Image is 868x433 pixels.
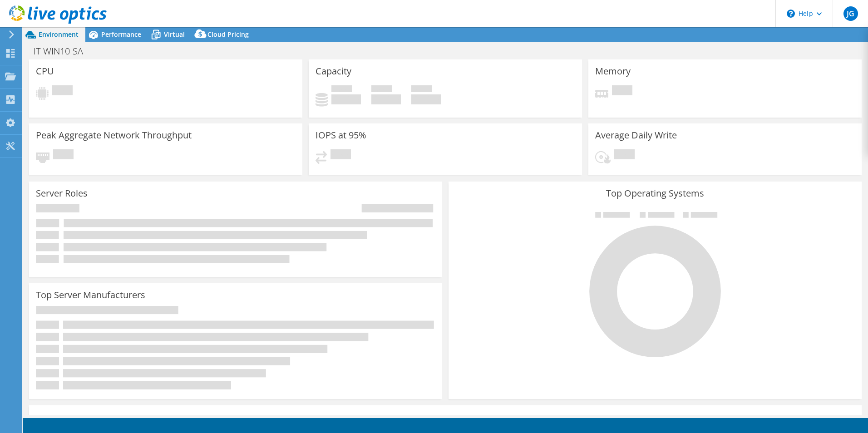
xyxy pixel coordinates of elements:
[843,6,858,21] span: JG
[787,10,795,18] svg: \n
[36,290,145,300] h3: Top Server Manufacturers
[411,85,432,94] span: Total
[411,94,441,104] h4: 0 GiB
[316,130,366,140] h3: IOPS at 95%
[595,66,631,76] h3: Memory
[455,188,855,198] h3: Top Operating Systems
[330,149,351,162] span: Pending
[36,188,88,198] h3: Server Roles
[614,149,635,162] span: Pending
[39,30,79,39] span: Environment
[371,85,392,94] span: Free
[164,30,185,39] span: Virtual
[36,66,54,76] h3: CPU
[53,149,74,162] span: Pending
[36,130,192,140] h3: Peak Aggregate Network Throughput
[595,130,677,140] h3: Average Daily Write
[371,94,401,104] h4: 0 GiB
[207,30,249,39] span: Cloud Pricing
[612,85,632,98] span: Pending
[331,94,361,104] h4: 0 GiB
[30,46,97,56] h1: IT-WIN10-SA
[316,66,351,76] h3: Capacity
[331,85,352,94] span: Used
[52,85,73,98] span: Pending
[101,30,141,39] span: Performance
